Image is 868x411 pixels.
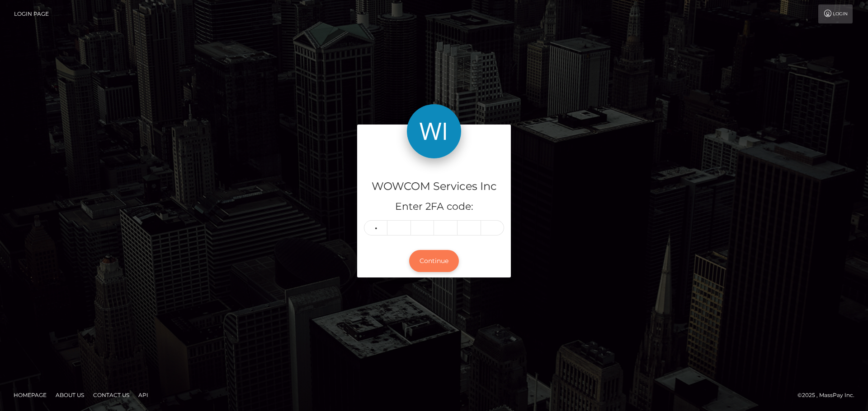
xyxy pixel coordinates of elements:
[14,5,49,23] a: Login Page
[409,250,459,272] button: Continue
[818,5,853,23] a: Login
[797,390,861,400] div: © 2025 , MassPay Inc.
[407,104,461,158] img: WOWCOM Services Inc
[10,388,50,402] a: Homepage
[135,388,152,402] a: API
[52,388,88,402] a: About Us
[364,200,504,214] h5: Enter 2FA code:
[90,388,133,402] a: Contact Us
[364,179,504,194] h4: WOWCOM Services Inc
